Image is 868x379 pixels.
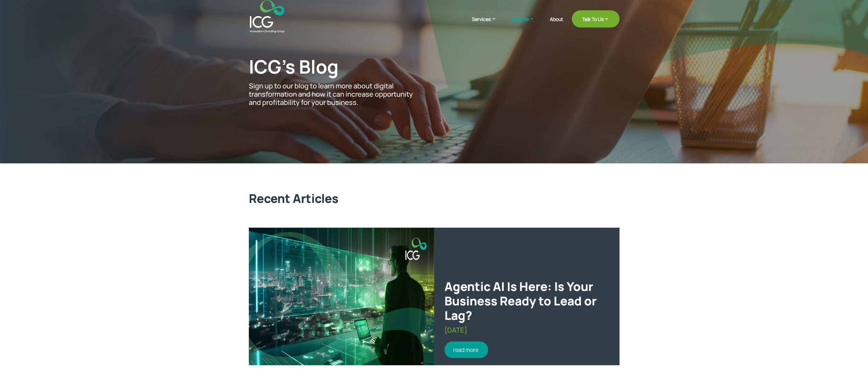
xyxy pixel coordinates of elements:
h1: ICG’s Blog [249,55,424,81]
img: Agentic AI Is Here: Is Your Business Ready to Lead or Lag? [249,228,434,365]
h2: Recent Articles [249,191,620,209]
a: read more [444,342,488,358]
a: About [550,17,563,33]
a: Talk To Us [572,10,620,28]
a: Services [472,15,503,33]
a: Agentic AI Is Here: Is Your Business Ready to Lead or Lag? [444,278,597,324]
span: [DATE] [444,325,467,335]
p: Sign up to our blog to learn more about digital transformation and how it can increase opportunit... [249,82,424,107]
a: Insights [512,15,541,33]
